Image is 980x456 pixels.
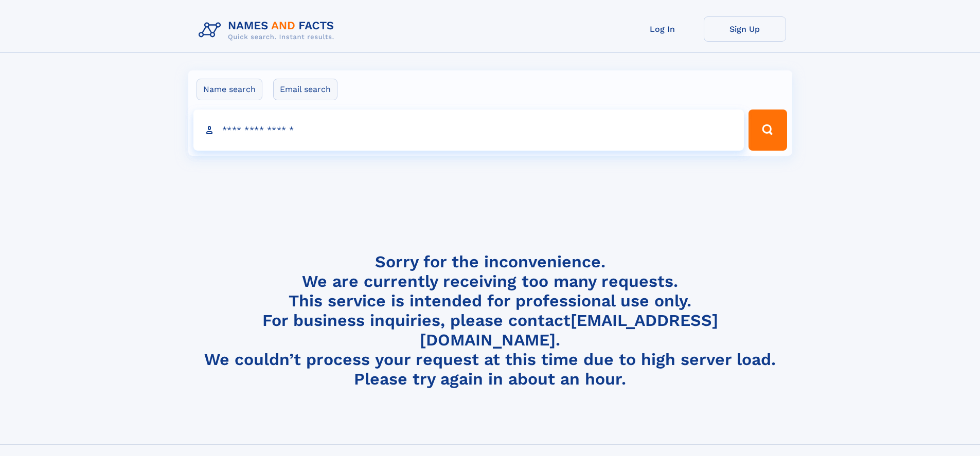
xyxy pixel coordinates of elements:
[749,110,787,151] button: Search Button
[621,16,704,42] a: Log In
[193,110,744,151] input: search input
[194,252,786,389] h4: Sorry for the inconvenience. We are currently receiving too many requests. This service is intend...
[420,311,718,350] a: [EMAIL_ADDRESS][DOMAIN_NAME]
[273,79,337,100] label: Email search
[197,79,262,100] label: Name search
[704,16,786,42] a: Sign Up
[194,16,343,44] img: Logo Names and Facts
